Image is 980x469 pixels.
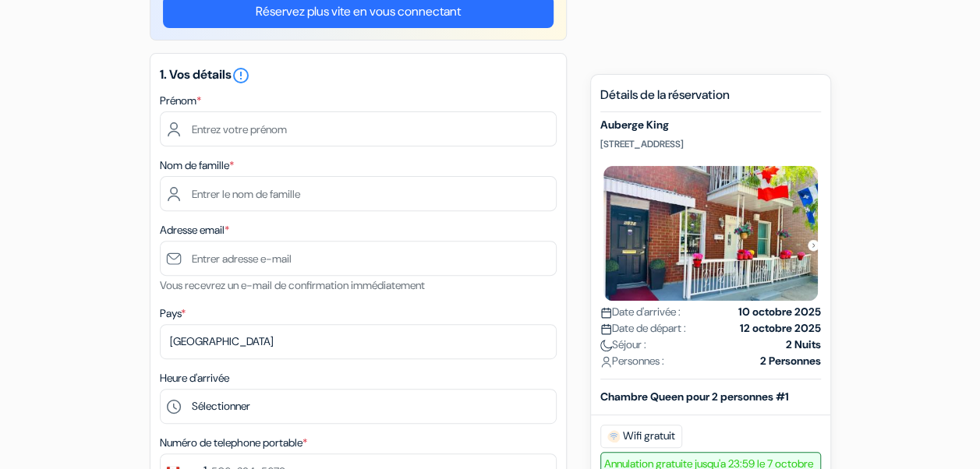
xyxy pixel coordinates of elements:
[160,93,201,109] label: Prénom
[607,430,620,443] img: free_wifi.svg
[600,425,682,448] span: Wifi gratuit
[740,320,821,337] strong: 12 octobre 2025
[600,320,686,337] span: Date de départ :
[738,304,821,320] strong: 10 octobre 2025
[160,305,186,322] label: Pays
[600,390,789,404] b: Chambre Queen pour 2 personnes #1
[600,323,612,335] img: calendar.svg
[600,356,612,368] img: user_icon.svg
[160,241,557,276] input: Entrer adresse e-mail
[600,340,612,351] img: moon.svg
[160,370,229,386] label: Heure d'arrivée
[600,87,821,112] h5: Détails de la réservation
[600,307,612,319] img: calendar.svg
[232,66,250,83] a: error_outline
[600,118,821,132] h5: Auberge King
[160,278,425,292] small: Vous recevrez un e-mail de confirmation immédiatement
[600,138,821,150] p: [STREET_ADDRESS]
[160,222,229,238] label: Adresse email
[600,337,646,353] span: Séjour :
[160,157,234,174] label: Nom de famille
[600,353,664,369] span: Personnes :
[160,111,557,146] input: Entrez votre prénom
[160,66,557,85] h5: 1. Vos détails
[160,435,307,451] label: Numéro de telephone portable
[600,304,681,320] span: Date d'arrivée :
[232,66,250,85] i: error_outline
[160,176,557,211] input: Entrer le nom de famille
[786,337,821,353] strong: 2 Nuits
[760,353,821,369] strong: 2 Personnes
